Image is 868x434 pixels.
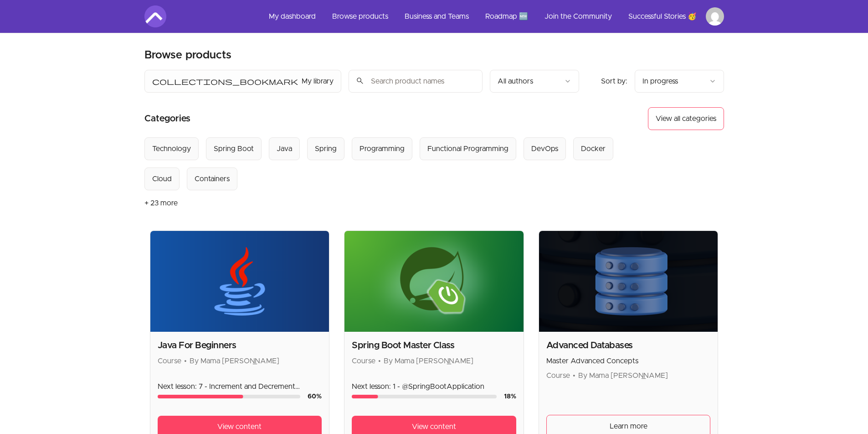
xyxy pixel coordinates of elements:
[578,372,668,379] span: By Mama [PERSON_NAME]
[217,421,262,432] span: View content
[158,357,181,365] span: Course
[262,5,323,27] a: My dashboard
[308,393,322,400] span: 60 %
[412,421,456,432] span: View content
[352,357,375,365] span: Course
[144,70,341,93] button: Filter by My library
[315,143,337,154] div: Spring
[537,5,619,27] a: Join the Community
[531,143,558,154] div: DevOps
[581,143,606,154] div: Docker
[352,381,516,392] p: Next lesson: 1 - @SpringBootApplication
[546,356,711,366] p: Master Advanced Concepts
[184,357,187,365] span: •
[352,339,516,352] h2: Spring Boot Master Class
[152,76,298,87] span: collections_bookmark
[546,372,570,379] span: Course
[325,5,395,27] a: Browse products
[360,143,405,154] div: Programming
[352,395,497,398] div: Course progress
[158,381,322,392] p: Next lesson: 7 - Increment and Decrement Operators
[144,48,231,63] h2: Browse products
[190,357,279,365] span: By Mama [PERSON_NAME]
[610,421,647,432] span: Learn more
[621,5,704,27] a: Successful Stories 🥳
[648,107,724,130] button: View all categories
[546,339,711,352] h2: Advanced Databases
[635,70,724,93] button: Product sort options
[706,7,724,26] img: Profile image for Dmitry Chigir
[490,70,579,93] button: Filter by author
[150,231,329,332] img: Product image for Java For Beginners
[378,357,381,365] span: •
[539,231,718,332] img: Product image for Advanced Databases
[158,339,322,352] h2: Java For Beginners
[144,107,190,130] h2: Categories
[262,5,724,27] nav: Main
[504,393,516,400] span: 18 %
[478,5,535,27] a: Roadmap 🆕
[349,70,483,93] input: Search product names
[144,190,178,216] button: + 23 more
[152,173,172,184] div: Cloud
[356,74,364,87] span: search
[601,78,627,85] span: Sort by:
[384,357,473,365] span: By Mama [PERSON_NAME]
[573,372,575,379] span: •
[214,143,254,154] div: Spring Boot
[344,231,524,332] img: Product image for Spring Boot Master Class
[152,143,191,154] div: Technology
[195,173,230,184] div: Containers
[144,5,166,27] img: Amigoscode logo
[277,143,292,154] div: Java
[397,5,476,27] a: Business and Teams
[427,143,508,154] div: Functional Programming
[158,395,301,398] div: Course progress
